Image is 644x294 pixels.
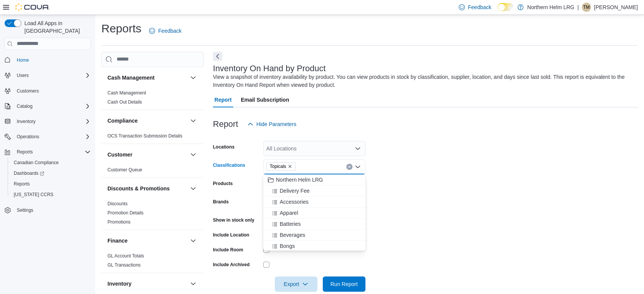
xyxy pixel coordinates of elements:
span: Apparel [280,209,298,217]
span: Accessories [280,198,308,206]
span: Discounts [107,201,128,207]
a: Dashboards [11,169,47,178]
a: Home [14,56,32,65]
div: Customer [101,165,204,177]
span: Cash Out Details [107,99,142,105]
h1: Reports [101,21,141,36]
a: Dashboards [8,168,94,179]
span: Email Subscription [241,92,289,107]
a: Promotions [107,219,131,225]
button: [US_STATE] CCRS [8,189,94,200]
span: Users [17,72,29,78]
button: Inventory [189,279,198,288]
button: Operations [14,132,42,141]
h3: Customer [107,151,132,158]
h3: Inventory On Hand by Product [213,64,326,73]
button: Reports [2,147,94,157]
span: Dashboards [14,170,44,176]
span: Export [279,276,313,292]
span: Load All Apps in [GEOGRAPHIC_DATA] [21,19,91,35]
button: Beverages [263,230,365,241]
button: Close list of options [355,164,361,170]
label: Products [213,181,233,187]
p: Northern Helm LRG [527,3,575,12]
span: GL Account Totals [107,253,144,259]
span: Promotion Details [107,210,144,216]
label: Include Archived [213,262,250,268]
button: Hide Parameters [244,117,300,132]
a: Customers [14,86,42,96]
h3: Inventory [107,280,131,288]
button: Reports [8,179,94,189]
span: Users [14,71,91,80]
span: Customers [14,86,91,96]
span: Hide Parameters [256,120,296,128]
span: Settings [14,205,91,215]
span: Reports [14,181,30,187]
div: Trevor Mackenzie [582,3,591,12]
span: Promotions [107,219,131,225]
label: Show in stock only [213,217,255,223]
button: Users [14,71,32,80]
span: Topicals [266,162,296,171]
span: Settings [17,207,33,213]
button: Compliance [189,116,198,125]
span: Dashboards [11,169,91,178]
nav: Complex example [5,51,91,236]
button: Canadian Compliance [8,157,94,168]
span: Delivery Fee [280,187,310,195]
span: Reports [17,149,33,155]
a: OCS Transaction Submission Details [107,133,183,139]
span: Report [215,92,232,107]
button: Inventory [2,116,94,127]
button: Compliance [107,117,187,125]
span: Catalog [17,103,32,109]
img: Cova [15,3,50,11]
a: Customer Queue [107,167,142,173]
button: Customer [107,151,187,158]
button: Export [275,276,317,292]
a: Feedback [146,23,184,38]
button: Catalog [14,102,35,111]
a: GL Transactions [107,262,141,268]
span: Operations [14,132,91,141]
button: Customer [189,150,198,159]
button: Run Report [323,276,365,292]
button: Catalog [2,101,94,112]
span: Canadian Compliance [14,160,59,166]
button: Discounts & Promotions [189,184,198,193]
h3: Compliance [107,117,138,125]
label: Include Location [213,232,249,238]
button: Apparel [263,208,365,219]
span: Operations [17,134,39,140]
span: Feedback [158,27,181,35]
a: Discounts [107,201,128,206]
button: Finance [189,236,198,245]
span: GL Transactions [107,262,141,268]
button: Inventory [107,280,187,288]
label: Classifications [213,162,245,168]
h3: Finance [107,237,128,244]
button: Settings [2,205,94,216]
button: Finance [107,237,187,244]
button: Bongs [263,241,365,252]
button: Inventory [14,117,38,126]
a: GL Account Totals [107,253,144,259]
span: Beverages [280,231,305,239]
button: Delivery Fee [263,185,365,197]
a: Settings [14,206,36,215]
a: Cash Management [107,90,146,96]
span: Inventory [17,118,35,125]
span: Canadian Compliance [11,158,91,167]
span: Bongs [280,242,295,250]
div: Cash Management [101,88,204,110]
p: [PERSON_NAME] [594,3,638,12]
span: Batteries [280,220,301,228]
span: Feedback [468,3,491,11]
button: Cash Management [189,73,198,82]
span: Reports [11,179,91,189]
h3: Discounts & Promotions [107,185,170,192]
div: Compliance [101,131,204,144]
